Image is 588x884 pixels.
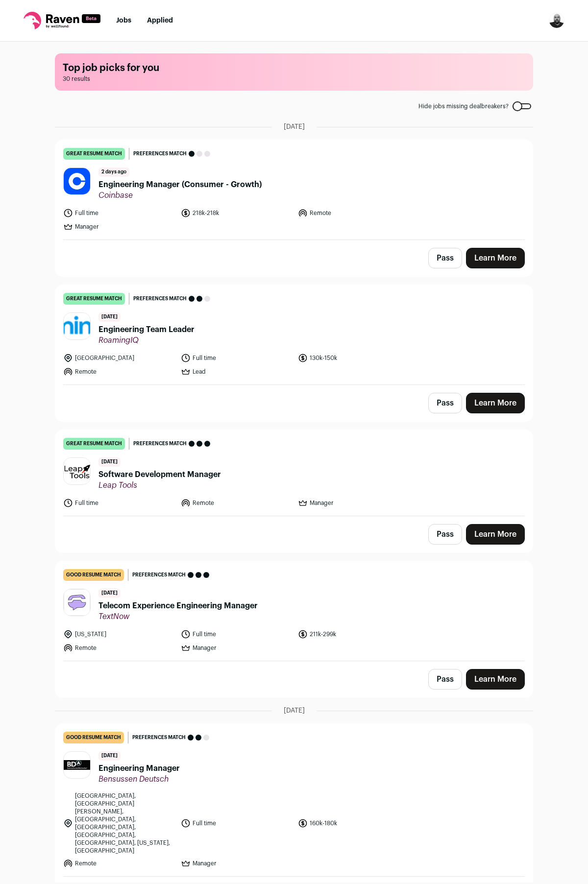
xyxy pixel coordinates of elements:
img: 222326-medium_jpg [549,13,564,28]
li: Remote [63,643,175,653]
a: Jobs [116,17,131,24]
button: Pass [428,393,462,413]
span: Hide jobs missing dealbreakers? [418,102,509,110]
div: good resume match [63,569,124,581]
button: Pass [428,248,462,268]
span: [DATE] [98,312,121,322]
span: TextNow [98,612,258,621]
button: Open dropdown [549,13,564,28]
li: 218k-218k [181,208,293,218]
span: Leap Tools [98,480,221,490]
li: Remote [63,367,175,377]
div: good resume match [63,732,124,743]
img: a117ef0163c3b7eb0e390c1289ad237ecb36e1984c7a40130ec2cfa1bfb132c9.png [64,589,90,616]
div: great resume match [63,148,125,160]
span: [DATE] [284,706,305,716]
span: 2 days ago [98,167,129,177]
a: Learn More [466,524,525,545]
img: bfcbab2c7c09feba882793d09667f704fc773f86a84467dedb74b637d4c10bef.jpg [64,458,90,484]
span: Preferences match [133,294,187,304]
a: good resume match Preferences match [DATE] Engineering Manager Bensussen Deutsch [GEOGRAPHIC_DATA... [55,724,533,876]
button: Pass [428,669,462,690]
a: Learn More [466,248,525,268]
li: 160k-180k [298,792,410,855]
span: [DATE] [98,589,121,598]
span: Telecom Experience Engineering Manager [98,600,258,612]
span: RoamingIQ [98,335,195,345]
span: Preferences match [132,570,186,580]
li: Remote [298,208,410,218]
button: Pass [428,524,462,545]
span: Engineering Manager (Consumer - Growth) [98,179,262,191]
li: Manager [298,498,410,508]
a: Learn More [466,393,525,413]
li: Remote [181,498,293,508]
span: Software Development Manager [98,469,221,480]
li: [GEOGRAPHIC_DATA] [63,353,175,363]
span: Bensussen Deutsch [98,774,180,784]
span: Engineering Manager [98,763,180,774]
li: Remote [63,859,175,868]
li: Manager [63,222,175,232]
a: Learn More [466,669,525,690]
li: 130k-150k [298,353,410,363]
li: Full time [181,629,293,639]
li: Full time [63,498,175,508]
div: great resume match [63,293,125,305]
a: great resume match Preferences match 2 days ago Engineering Manager (Consumer - Growth) Coinbase ... [55,140,533,239]
span: [DATE] [284,122,305,132]
li: Lead [181,367,293,377]
span: Engineering Team Leader [98,324,195,335]
li: Full time [63,208,175,218]
span: Coinbase [98,191,262,200]
h1: Top job picks for you [63,61,525,75]
img: b2c5f474f8869c0f879b4e429d54861bc33b857a20248e1157f8154980a9ac16.jpg [64,760,90,770]
span: Preferences match [132,733,186,742]
span: 30 results [63,75,525,83]
span: Preferences match [133,149,187,159]
img: 10706476-10371729c94aaa13529deeab8a411f49-medium_jpg.jpg [64,313,90,339]
img: 55bbf246aa73a85c687d532725803f5d9ffc48ef4725632f152f27d8afc8361e.jpg [64,168,90,194]
span: [DATE] [98,457,121,467]
li: Manager [181,643,293,653]
span: Preferences match [133,439,187,449]
li: 211k-299k [298,629,410,639]
li: Full time [181,792,293,855]
li: Manager [181,859,293,868]
span: [DATE] [98,751,121,761]
a: great resume match Preferences match [DATE] Software Development Manager Leap Tools Full time Rem... [55,430,533,516]
li: [GEOGRAPHIC_DATA], [GEOGRAPHIC_DATA][PERSON_NAME], [GEOGRAPHIC_DATA], [GEOGRAPHIC_DATA], [GEOGRAP... [63,792,175,855]
a: Applied [147,17,173,24]
div: great resume match [63,438,125,450]
a: good resume match Preferences match [DATE] Telecom Experience Engineering Manager TextNow [US_STA... [55,561,533,661]
li: Full time [181,353,293,363]
li: [US_STATE] [63,629,175,639]
a: great resume match Preferences match [DATE] Engineering Team Leader RoamingIQ [GEOGRAPHIC_DATA] F... [55,285,533,384]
